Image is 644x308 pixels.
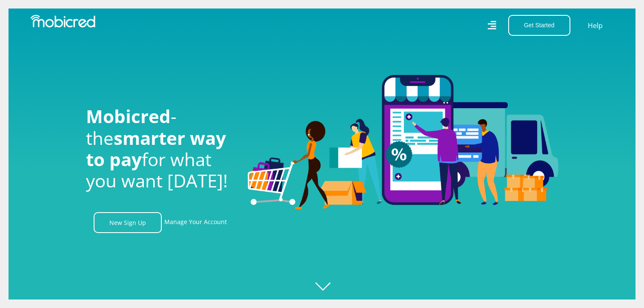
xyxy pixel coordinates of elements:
img: Mobicred [31,15,95,28]
span: smarter way to pay [86,126,226,171]
a: New Sign Up [94,212,162,233]
h1: - the for what you want [DATE]! [86,106,235,192]
img: Welcome to Mobicred [248,75,558,210]
span: Mobicred [86,104,171,128]
a: Help [587,20,603,31]
button: Get Started [508,15,570,36]
a: Manage Your Account [164,212,227,233]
